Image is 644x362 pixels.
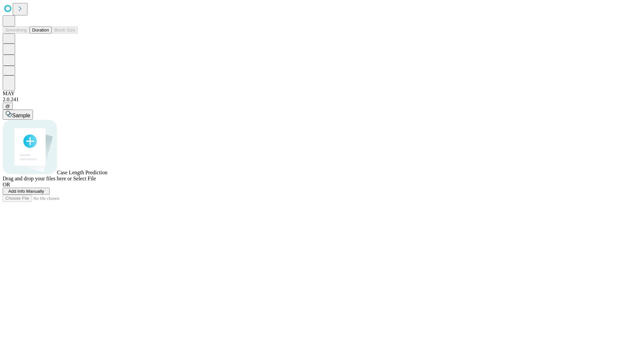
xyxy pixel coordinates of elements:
[3,97,641,103] div: 2.0.241
[8,189,44,194] span: Add Info Manually
[30,26,52,34] button: Duration
[3,188,50,195] button: Add Info Manually
[73,176,96,181] span: Select File
[3,90,641,97] div: MAY
[3,26,30,34] button: Smoothing
[5,104,10,109] span: @
[3,176,72,181] span: Drag and drop your files here or
[57,170,107,175] span: Case Length Prediction
[3,103,13,110] button: @
[12,113,30,118] span: Sample
[52,26,78,34] button: Block Size
[3,182,10,187] span: OR
[3,110,33,120] button: Sample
